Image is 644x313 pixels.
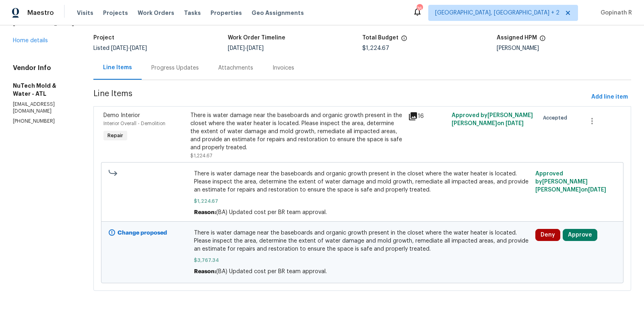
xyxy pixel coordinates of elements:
[111,45,147,51] span: -
[190,111,403,152] div: There is water damage near the baseboards and organic growth present in the closet where the wate...
[543,114,570,122] span: Accepted
[138,9,174,17] span: Work Orders
[452,113,533,126] span: Approved by [PERSON_NAME] [PERSON_NAME] on
[506,121,524,126] span: [DATE]
[228,45,264,51] span: -
[272,64,294,72] div: Invoices
[104,132,126,140] span: Repair
[111,45,128,51] span: [DATE]
[93,45,147,51] span: Listed
[247,45,264,51] span: [DATE]
[103,9,128,17] span: Projects
[151,64,199,72] div: Progress Updates
[194,256,530,264] span: $3,767.34
[190,153,212,158] span: $1,224.67
[194,229,530,253] span: There is water damage near the baseboards and organic growth present in the closet where the wate...
[184,10,201,16] span: Tasks
[497,45,631,51] div: [PERSON_NAME]
[194,197,530,205] span: $1,224.67
[13,38,48,43] a: Home details
[535,171,606,193] span: Approved by [PERSON_NAME] [PERSON_NAME] on
[362,35,398,41] h5: Total Budget
[535,229,560,241] button: Deny
[211,9,242,17] span: Properties
[417,5,422,13] div: 76
[13,82,74,98] h5: NuTech Mold & Water - ATL
[362,45,389,51] span: $1,224.67
[103,113,140,118] span: Demo Interior
[77,9,93,17] span: Visits
[401,35,407,45] span: The total cost of line items that have been proposed by Opendoor. This sum includes line items th...
[103,121,165,126] span: Interior Overall - Demolition
[588,90,631,105] button: Add line item
[497,35,537,41] h5: Assigned HPM
[216,210,327,215] span: (BA) Updated cost per BR team approval.
[93,90,588,105] span: Line Items
[27,9,54,17] span: Maestro
[13,101,74,115] p: [EMAIL_ADDRESS][DOMAIN_NAME]
[563,229,597,241] button: Approve
[194,269,216,274] span: Reason:
[13,64,74,72] h4: Vendor Info
[218,64,253,72] div: Attachments
[194,170,530,194] span: There is water damage near the baseboards and organic growth present in the closet where the wate...
[103,64,132,72] div: Line Items
[252,9,304,17] span: Geo Assignments
[435,9,559,17] span: [GEOGRAPHIC_DATA], [GEOGRAPHIC_DATA] + 2
[408,111,447,121] div: 16
[130,45,147,51] span: [DATE]
[194,210,216,215] span: Reason:
[591,92,628,102] span: Add line item
[588,187,606,193] span: [DATE]
[228,35,285,41] h5: Work Order Timeline
[539,35,546,45] span: The hpm assigned to this work order.
[228,45,245,51] span: [DATE]
[118,230,167,236] b: Change proposed
[597,9,632,17] span: Gopinath R
[13,118,74,125] p: [PHONE_NUMBER]
[216,269,327,274] span: (BA) Updated cost per BR team approval.
[93,35,114,41] h5: Project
